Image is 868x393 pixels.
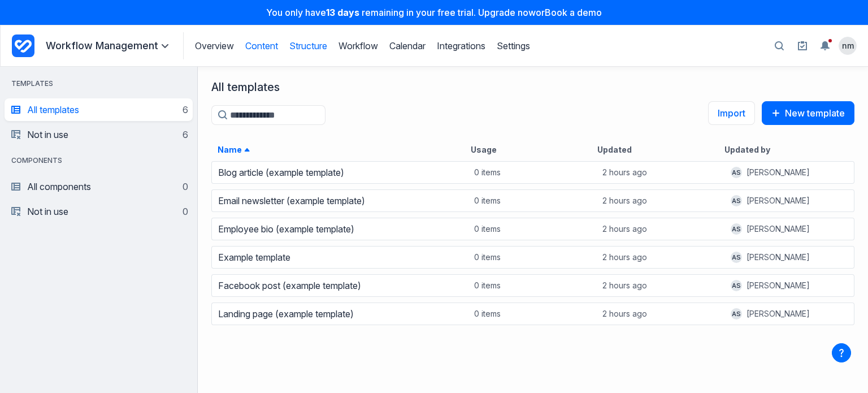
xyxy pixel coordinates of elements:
div: [PERSON_NAME] [747,167,810,178]
button: New template [762,101,854,125]
div: 2 hours ago [602,223,647,235]
summary: View profile menu [839,37,857,55]
div: 0 items [468,221,597,237]
a: Example template [218,252,290,263]
span: AS [731,223,742,235]
a: Settings [497,40,530,51]
span: nm [842,40,854,51]
a: All templates6 [11,98,188,121]
button: Import [708,101,755,125]
div: 2 hours ago [602,280,647,291]
a: Setup guide [793,37,811,55]
div: [PERSON_NAME] [747,252,810,263]
a: Not in use6 [11,123,188,146]
div: 0 items [468,278,597,293]
div: Updated [592,144,718,156]
div: [PERSON_NAME] [747,223,810,235]
p: You only have remaining in your free trial. Upgrade now or Book a demo [7,7,861,18]
div: 2 hours ago [602,252,647,263]
span: components [5,155,69,166]
div: 0 items [468,193,597,209]
div: Usage [465,144,592,156]
span: 6 [183,129,188,140]
button: Toggle the notification sidebar [816,37,834,55]
a: Integrations [437,40,485,51]
div: [PERSON_NAME] [747,195,810,206]
a: Content [245,40,278,51]
a: Email newsletter (example template) [218,195,365,206]
div: 0 items [468,306,597,322]
span: AS [731,195,742,206]
a: Employee bio (example template) [218,223,354,235]
div: grid [198,158,868,392]
a: Structure [289,40,327,51]
span: AS [731,308,742,319]
div: [PERSON_NAME] [747,308,810,319]
a: Not in use0 [11,200,188,223]
summary: Workflow Management [46,39,172,53]
div: 2 hours ago [602,195,647,206]
div: [PERSON_NAME] [747,280,810,291]
div: 0 items [468,165,597,180]
a: Workflow [338,40,378,51]
div: 0 items [468,249,597,265]
span: AS [731,280,742,291]
span: 0 [183,181,188,192]
span: 0 [183,206,188,217]
a: Facebook post (example template) [218,280,361,291]
h2: All templates [211,80,325,94]
div: Updated by [719,144,845,156]
span: templates [5,78,60,89]
button: Open search [769,36,789,57]
a: Project Dashboard [12,32,34,59]
a: All components0 [11,175,188,198]
div: Name [212,144,465,156]
a: Landing page (example template) [218,308,354,319]
strong: 13 days [326,7,359,18]
span: AS [731,252,742,263]
div: 2 hours ago [602,167,647,178]
a: Calendar [389,40,426,51]
span: 6 [183,104,188,115]
span: AS [731,167,742,178]
a: Overview [195,40,234,51]
a: Blog article (example template) [218,167,344,178]
div: 2 hours ago [602,308,647,319]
